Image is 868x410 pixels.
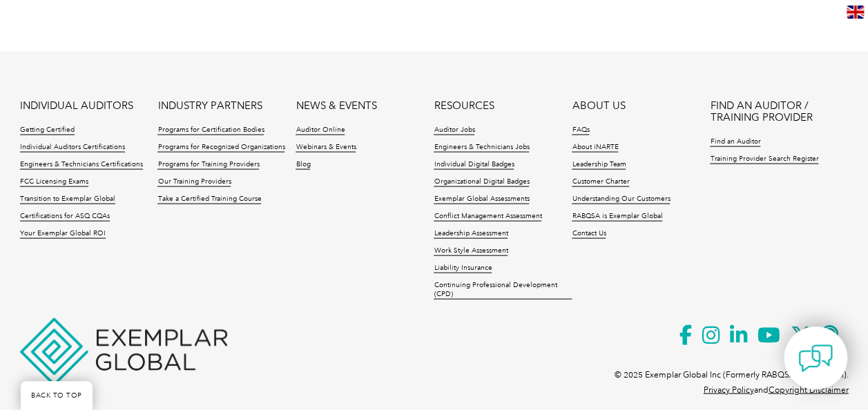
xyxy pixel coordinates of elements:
a: Webinars & Events [296,143,356,153]
a: FCC Licensing Exams [20,177,88,187]
a: Programs for Training Providers [157,160,259,170]
a: ABOUT US [572,100,625,112]
a: BACK TO TOP [21,381,93,410]
a: Exemplar Global Assessments [434,195,529,204]
a: Auditor Jobs [434,126,474,135]
a: Your Exemplar Global ROI [20,229,106,239]
a: FIND AN AUDITOR / TRAINING PROVIDER [710,100,848,124]
p: © 2025 Exemplar Global Inc (Formerly RABQSA International). [615,367,849,382]
a: INDUSTRY PARTNERS [157,100,262,112]
a: Continuing Professional Development (CPD) [434,281,572,300]
img: Exemplar Global [20,318,227,386]
a: Engineers & Technicians Jobs [434,143,529,153]
a: Individual Auditors Certifications [20,143,125,153]
a: Contact Us [572,229,606,239]
p: and [704,382,849,398]
a: Individual Digital Badges [434,160,514,170]
a: Transition to Exemplar Global [20,195,115,204]
a: Blog [296,160,310,170]
a: Privacy Policy [704,385,754,395]
a: Conflict Management Assessment [434,212,541,222]
a: Leadership Team [572,160,626,170]
a: Organizational Digital Badges [434,177,529,187]
a: Auditor Online [296,126,345,135]
a: INDIVIDUAL AUDITORS [20,100,133,112]
img: en [847,6,864,19]
a: Copyright Disclaimer [769,385,849,395]
a: Take a Certified Training Course [157,195,261,204]
a: Programs for Certification Bodies [157,126,264,135]
a: NEWS & EVENTS [296,100,376,112]
a: RABQSA is Exemplar Global [572,212,662,222]
a: FAQs [572,126,589,135]
a: Training Provider Search Register [710,155,818,164]
a: Programs for Recognized Organizations [157,143,284,153]
a: Find an Auditor [710,137,760,147]
a: RESOURCES [434,100,494,112]
a: Certifications for ASQ CQAs [20,212,110,222]
a: Work Style Assessment [434,246,508,256]
a: Our Training Providers [157,177,231,187]
a: Getting Certified [20,126,75,135]
a: Customer Charter [572,177,629,187]
a: Liability Insurance [434,264,492,273]
a: About iNARTE [572,143,618,153]
img: contact-chat.png [798,341,833,375]
a: Leadership Assessment [434,229,508,239]
a: Engineers & Technicians Certifications [20,160,143,170]
a: Understanding Our Customers [572,195,670,204]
